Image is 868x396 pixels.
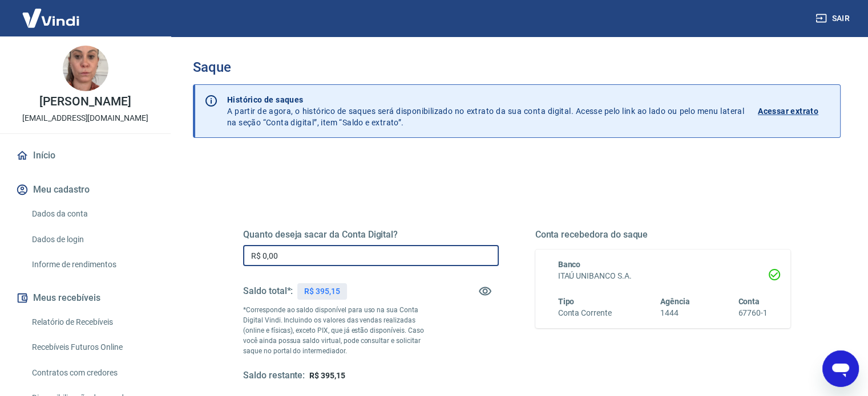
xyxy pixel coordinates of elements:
[243,305,435,356] p: *Corresponde ao saldo disponível para uso na sua Conta Digital Vindi. Incluindo os valores das ve...
[822,350,859,387] iframe: Botão para abrir a janela de mensagens
[660,297,690,306] span: Agência
[813,8,854,29] button: Sair
[660,307,690,319] h6: 1444
[243,229,499,240] h5: Quanto deseja sacar da Conta Digital?
[63,46,108,91] img: 312393e4-877e-4ba9-a258-d3e983f454a1.jpeg
[243,370,305,382] h5: Saldo restante:
[243,285,293,297] h5: Saldo total*:
[758,105,818,117] p: Acessar extrato
[558,270,768,282] h6: ITAÚ UNIBANCO S.A.
[27,336,157,359] a: Recebíveis Futuros Online
[304,285,340,297] p: R$ 395,15
[758,94,831,128] a: Acessar extrato
[27,361,157,385] a: Contratos com credores
[27,253,157,276] a: Informe de rendimentos
[22,112,148,124] p: [EMAIL_ADDRESS][DOMAIN_NAME]
[558,260,581,269] span: Banco
[14,143,157,168] a: Início
[193,59,841,75] h3: Saque
[227,94,744,128] p: A partir de agora, o histórico de saques será disponibilizado no extrato da sua conta digital. Ac...
[535,229,791,240] h5: Conta recebedora do saque
[738,297,760,306] span: Conta
[39,96,131,108] p: [PERSON_NAME]
[14,285,157,311] button: Meus recebíveis
[227,94,744,105] p: Histórico de saques
[27,228,157,251] a: Dados de login
[14,1,88,35] img: Vindi
[738,307,768,319] h6: 67760-1
[558,297,575,306] span: Tipo
[27,202,157,226] a: Dados da conta
[27,311,157,334] a: Relatório de Recebíveis
[558,307,612,319] h6: Conta Corrente
[14,177,157,202] button: Meu cadastro
[309,371,345,380] span: R$ 395,15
